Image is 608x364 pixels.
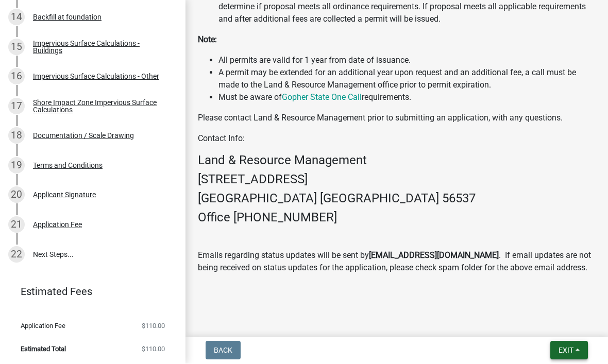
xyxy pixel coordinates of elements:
button: Back [206,341,241,360]
li: Must be aware of requirements. [218,92,596,104]
div: 17 [8,98,25,115]
h4: Land & Resource Management [198,153,596,168]
div: Applicant Signature [33,192,96,199]
span: Back [214,346,232,355]
div: 14 [8,9,25,26]
span: Estimated Total [21,346,66,353]
h4: Office [PHONE_NUMBER] [198,211,596,226]
div: 20 [8,187,25,203]
div: 22 [8,247,25,263]
span: Exit [559,346,573,355]
a: Estimated Fees [8,282,169,302]
p: Emails regarding status updates will be sent by . If email updates are not being received on stat... [198,250,596,274]
div: 16 [8,68,25,85]
li: All permits are valid for 1 year from date of issuance. [218,55,596,67]
strong: [EMAIL_ADDRESS][DOMAIN_NAME] [369,251,499,261]
div: Documentation / Scale Drawing [33,132,134,140]
div: Impervious Surface Calculations - Other [33,73,159,80]
span: $110.00 [142,346,165,353]
div: Application Fee [33,221,82,229]
button: Exit [550,341,588,360]
p: Contact Info: [198,133,596,145]
div: 19 [8,158,25,174]
div: Shore Impact Zone Impervious Surface Calculations [33,99,169,114]
div: 15 [8,39,25,56]
strong: Note: [198,35,217,45]
span: $110.00 [142,323,165,330]
div: 18 [8,128,25,144]
h4: [GEOGRAPHIC_DATA] [GEOGRAPHIC_DATA] 56537 [198,192,596,206]
div: Impervious Surface Calculations - Buildings [33,40,169,55]
div: Backfill at foundation [33,14,102,21]
span: Application Fee [21,323,65,330]
p: Please contact Land & Resource Management prior to submitting an application, with any questions. [198,112,596,125]
a: Gopher State One Call [282,93,362,102]
div: Terms and Conditions [33,162,103,169]
div: 21 [8,217,25,233]
li: A permit may be extended for an additional year upon request and an additional fee, a call must b... [218,67,596,92]
h4: [STREET_ADDRESS] [198,172,596,187]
